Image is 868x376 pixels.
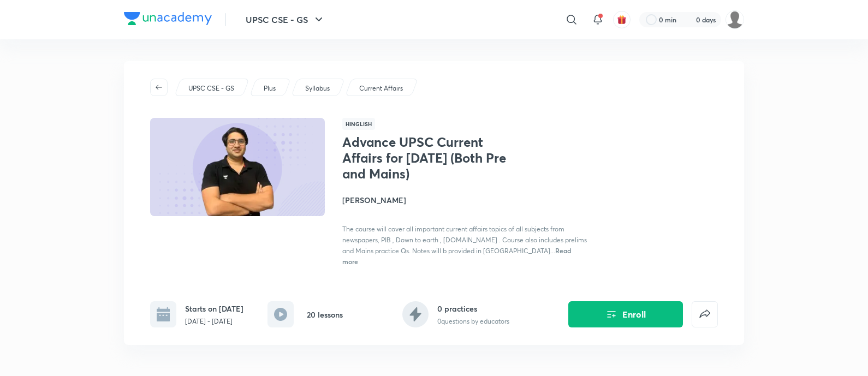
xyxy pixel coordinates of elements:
[187,83,236,93] a: UPSC CSE - GS
[437,317,509,326] p: 0 questions by educators
[264,83,276,93] p: Plus
[342,134,521,181] h1: Advance UPSC Current Affairs for [DATE] (Both Pre and Mains)
[342,225,587,255] span: The course will cover all important current affairs topics of all subjects from newspapers, PIB ,...
[148,117,326,217] img: Thumbnail
[307,309,343,320] h6: 20 lessons
[188,83,234,93] p: UPSC CSE - GS
[124,12,212,25] img: Company Logo
[342,118,375,130] span: Hinglish
[437,303,509,314] h6: 0 practices
[262,83,278,93] a: Plus
[617,15,627,25] img: avatar
[342,194,587,206] h4: [PERSON_NAME]
[239,9,332,31] button: UPSC CSE - GS
[359,83,403,93] p: Current Affairs
[568,301,683,327] button: Enroll
[185,317,243,326] p: [DATE] - [DATE]
[613,11,631,28] button: avatar
[726,10,744,29] img: Piali K
[185,303,243,314] h6: Starts on [DATE]
[305,83,330,93] p: Syllabus
[124,12,212,28] a: Company Logo
[358,83,405,93] a: Current Affairs
[304,83,332,93] a: Syllabus
[692,301,718,327] button: false
[683,14,694,25] img: streak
